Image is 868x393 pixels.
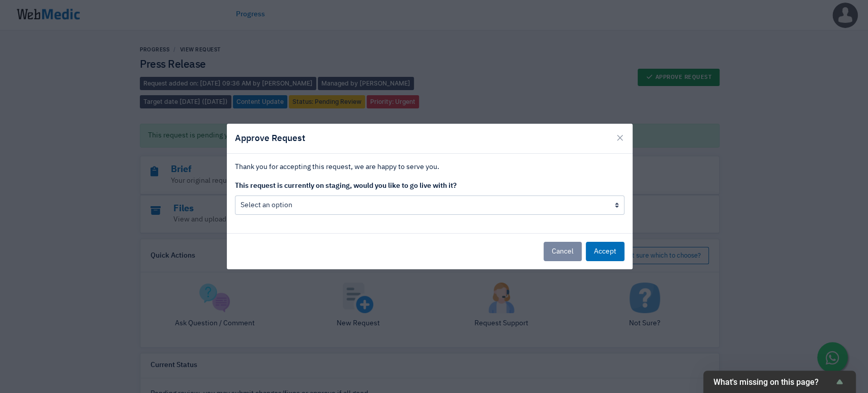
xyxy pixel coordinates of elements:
h5: Approve Request [235,132,305,145]
p: Thank you for accepting this request, we are happy to serve you. [235,162,624,173]
span: × [616,131,624,145]
strong: This request is currently on staging, would you like to go live with it? [235,182,457,189]
button: Show survey - What's missing on this page? [713,376,846,388]
button: Close [608,124,633,152]
span: What's missing on this page? [713,377,833,387]
button: Cancel [544,242,582,261]
button: Accept [586,242,624,261]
